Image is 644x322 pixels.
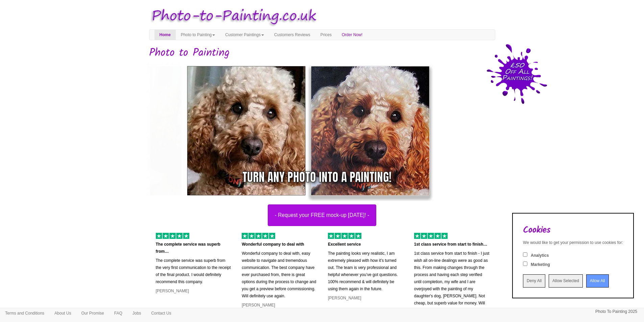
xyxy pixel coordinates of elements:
div: We would like to get your permission to use cookies for: [523,240,623,246]
p: The complete service was superb from the very first communication to the receipt of the final pro... [156,257,232,286]
a: FAQ [109,308,127,318]
img: monty-small.jpg [182,60,435,201]
p: Photo To Painting 2025 [595,308,637,315]
a: About Us [49,308,76,318]
a: Customers Reviews [269,30,315,40]
p: The painting looks very realistic, I am extremely pleased with how it’s turned out. The team is v... [328,250,404,293]
a: Photo to Painting [176,30,220,40]
h1: Photo to Painting [149,47,495,59]
a: Home [154,30,176,40]
input: Allow Selected [549,274,583,288]
button: - Request your FREE mock-up [DATE]! - [268,204,377,226]
a: Prices [315,30,337,40]
p: Wonderful company to deal with [242,241,318,248]
a: Contact Us [146,308,176,318]
a: Order Now! [337,30,367,40]
img: 5 of out 5 stars [414,233,448,239]
p: Excellent service [328,241,404,248]
img: 5 of out 5 stars [156,233,189,239]
label: Analytics [531,253,549,258]
a: Customer Paintings [220,30,269,40]
label: Marketing [531,262,550,268]
img: 50 pound price drop [486,44,547,104]
p: Wonderful company to deal with, easy website to navigate and tremendous communication. The best c... [242,250,318,300]
h2: Cookies [523,225,623,235]
p: The complete service was superb from… [156,241,232,255]
img: Photo to Painting [146,3,319,29]
a: Jobs [127,308,146,318]
img: 5 of out 5 stars [242,233,275,239]
a: Our Promise [76,308,109,318]
p: 1st class service from start to finish… [414,241,490,248]
p: [PERSON_NAME] [156,288,232,295]
p: [PERSON_NAME] [242,302,318,309]
p: 1st class service from start to finish - I just wish all on-line dealings were as good as this. F... [414,250,490,314]
input: Allow All [586,274,609,288]
p: [PERSON_NAME] [328,295,404,302]
img: Oil painting of a dog [144,60,398,201]
div: Turn any photo into a painting! [242,169,391,186]
input: Deny All [523,274,545,288]
img: 5 of out 5 stars [328,233,361,239]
